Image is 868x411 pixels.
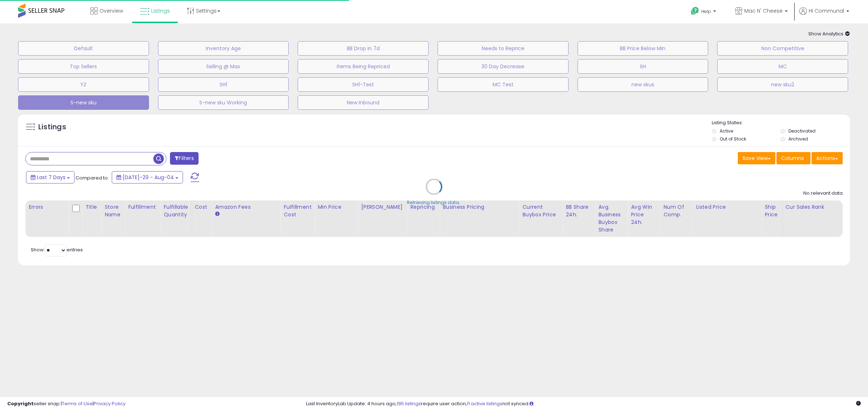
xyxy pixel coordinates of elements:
button: new sku2 [717,77,848,92]
button: BB Drop in 7d [298,41,429,56]
button: SH1-Test [298,77,429,92]
button: Needs to Reprice [438,41,569,56]
button: new skus [578,77,709,92]
button: SH [578,59,709,74]
span: Hi Communal [809,7,844,14]
button: 30 Day Decrease [438,59,569,74]
button: SH1 [158,77,289,92]
button: Items Being Repriced [298,59,429,74]
button: Top Sellers [18,59,149,74]
button: YZ [18,77,149,92]
span: Show Analytics [808,30,850,37]
span: Mac N' Cheese [744,7,783,14]
button: Inventory Age [158,41,289,56]
i: Get Help [690,7,699,16]
button: Selling @ Max [158,59,289,74]
div: Retrieving listings data.. [407,199,461,206]
button: BB Price Below Min [578,41,709,56]
a: Hi Communal [799,7,849,23]
span: Help [701,8,711,14]
span: Overview [99,7,123,14]
button: Default [18,41,149,56]
button: S-new sku Working [158,95,289,110]
button: MC [717,59,848,74]
a: Help [685,1,723,23]
button: New Inbound [298,95,429,110]
button: S-new sku [18,95,149,110]
span: Listings [151,7,170,14]
button: MC Test [438,77,569,92]
button: Non Competitive [717,41,848,56]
